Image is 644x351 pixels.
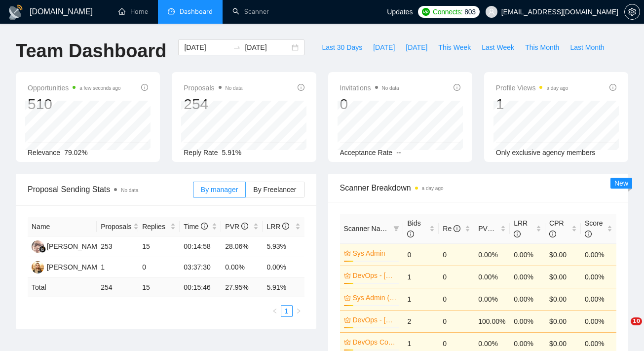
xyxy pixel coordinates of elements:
time: a few seconds ago [79,85,120,91]
span: Proposals [184,82,242,94]
span: Opportunities [28,82,121,94]
img: logo [8,4,24,20]
span: info-circle [609,84,616,91]
span: info-circle [241,223,248,230]
span: crown [344,250,351,257]
span: Re [443,225,460,233]
span: Replies [142,221,168,232]
button: setting [624,4,640,20]
div: 1 [496,95,568,114]
td: 254 [97,278,138,297]
h1: Team Dashboard [16,39,166,63]
span: Scanner Breakdown [340,182,617,194]
span: CPR [549,219,564,238]
span: No data [382,85,399,91]
span: Proposal Sending Stats [28,183,193,195]
span: By Freelancer [253,186,296,194]
th: Replies [138,217,180,236]
td: $0.00 [545,266,581,288]
button: Last 30 Days [316,39,368,55]
span: left [272,308,278,314]
span: Updates [387,8,413,16]
span: info-circle [282,223,289,230]
a: searchScanner [232,7,269,16]
span: right [296,308,302,314]
button: left [269,305,281,317]
span: info-circle [549,231,556,237]
div: [PERSON_NAME] [47,241,104,252]
img: gigradar-bm.png [39,246,46,253]
span: info-circle [454,84,460,91]
span: Last Week [482,42,514,53]
td: 0.00% [581,243,616,266]
td: 00:15:46 [180,278,221,297]
a: DevOps - [GEOGRAPHIC_DATA] [353,314,398,325]
td: 0 [439,288,474,310]
span: PVR [225,223,248,231]
td: 00:14:58 [180,236,221,257]
td: 15 [138,236,180,257]
td: 0.00% [474,266,510,288]
td: 27.95 % [221,278,263,297]
input: Start date [184,42,229,53]
img: upwork-logo.png [422,8,430,16]
span: LRR [514,219,528,238]
span: crown [344,294,351,301]
span: filter [391,221,401,236]
a: Sys Admin [353,248,398,259]
span: Last 30 Days [322,42,362,53]
span: to [233,43,241,51]
span: crown [344,339,351,346]
td: 1 [403,288,439,310]
td: 0 [439,243,474,266]
span: dashboard [168,8,175,15]
button: This Week [433,39,476,55]
td: 0.00% [510,266,545,288]
li: Previous Page [269,305,281,317]
span: By manager [201,186,238,194]
a: DevOps - [GEOGRAPHIC_DATA] [353,270,398,281]
div: 0 [340,95,399,114]
span: info-circle [514,231,521,237]
span: No data [121,188,138,193]
td: 03:37:30 [180,257,221,278]
a: HH[PERSON_NAME] [32,242,104,250]
span: Proposals [101,221,131,232]
td: 1 [97,257,138,278]
span: info-circle [407,231,414,237]
td: $0.00 [545,310,581,332]
td: 0.00% [581,310,616,332]
span: Invitations [340,82,399,94]
div: 510 [28,95,121,114]
div: [PERSON_NAME] [47,262,104,273]
span: 5.91% [222,149,242,156]
a: homeHome [118,7,148,16]
span: Score [585,219,603,238]
span: Only exclusive agency members [496,149,596,156]
td: 0 [138,257,180,278]
td: 0 [403,243,439,266]
button: Last Week [476,39,520,55]
td: $0.00 [545,243,581,266]
span: This Month [525,42,559,53]
span: crown [344,272,351,279]
span: swap-right [233,43,241,51]
a: Sys Admin (no budget) [353,292,398,303]
span: PVR [478,225,501,233]
span: Connects: [433,6,462,17]
input: End date [245,42,290,53]
span: filter [393,226,399,232]
td: $0.00 [545,288,581,310]
li: Next Page [293,305,304,317]
td: 0.00% [221,257,263,278]
span: info-circle [494,225,501,232]
span: -- [396,149,401,156]
span: [DATE] [373,42,395,53]
td: 0.00% [263,257,304,278]
span: 79.02% [64,149,87,156]
iframe: Intercom live chat [610,317,634,341]
span: info-circle [201,223,208,230]
span: Reply Rate [184,149,218,156]
td: 0 [439,310,474,332]
td: 1 [403,266,439,288]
